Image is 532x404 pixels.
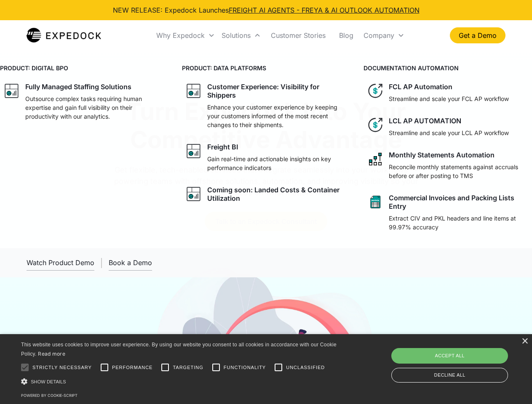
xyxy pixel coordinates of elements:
[364,113,532,141] a: dollar iconLCL AP AUTOMATIONStreamline and scale your LCL AP workflow
[222,31,251,40] div: Solutions
[185,186,202,202] img: graph icon
[364,31,394,40] div: Company
[207,82,347,99] div: Customer Experience: Visibility for Shippers
[113,5,420,15] div: NEW RELEASE: Expedock Launches
[392,313,532,404] iframe: Chat Widget
[31,379,66,384] span: Show details
[389,151,495,159] div: Monthly Statements Automation
[153,21,218,50] div: Why Expedock
[38,351,65,357] a: Read more
[21,342,337,357] span: This website uses cookies to improve user experience. By using our website you consent to all coo...
[450,27,505,43] a: Get a Demo
[182,139,350,175] a: graph iconFreight BIGain real-time and actionable insights on key performance indicators
[32,364,92,371] span: Strictly necessary
[21,393,78,398] a: Powered by cookie-script
[27,27,101,44] a: home
[21,377,340,386] div: Show details
[367,82,384,99] img: dollar icon
[389,128,509,137] p: Streamline and scale your LCL AP workflow
[182,64,350,72] h4: PRODUCT: DATA PLATFORMS
[25,94,165,121] p: Outsource complex tasks requiring human expertise and gain full visibility on their productivity ...
[364,64,532,72] h4: DOCUMENTATION AUTOMATION
[182,182,350,206] a: graph iconComing soon: Landed Costs & Container Utilization
[185,143,202,159] img: graph icon
[27,27,101,44] img: Expedock Logo
[27,258,94,267] div: Watch Product Demo
[360,21,408,50] div: Company
[332,21,360,50] a: Blog
[389,82,452,91] div: FCL AP Automation
[207,103,347,129] p: Enhance your customer experience by keeping your customers informed of the most recent changes to...
[27,255,94,271] a: open lightbox
[364,147,532,183] a: network like iconMonthly Statements AutomationReconcile monthly statements against accruals befor...
[173,364,203,371] span: Targeting
[389,117,461,125] div: LCL AP AUTOMATION
[25,82,131,91] div: Fully Managed Staffing Solutions
[229,6,420,14] a: FREIGHT AI AGENTS - FREYA & AI OUTLOOK AUTOMATION
[367,117,384,133] img: dollar icon
[389,194,529,210] div: Commercial Invoices and Packing Lists Entry
[367,194,384,210] img: sheet icon
[389,214,529,231] p: Extract CIV and PKL headers and line items at 99.97% accuracy
[156,31,205,40] div: Why Expedock
[286,364,325,371] span: Unclassified
[109,258,152,267] div: Book a Demo
[367,151,384,167] img: network like icon
[112,364,153,371] span: Performance
[3,82,20,99] img: graph icon
[364,79,532,106] a: dollar iconFCL AP AutomationStreamline and scale your FCL AP workflow
[207,143,238,151] div: Freight BI
[364,190,532,235] a: sheet iconCommercial Invoices and Packing Lists EntryExtract CIV and PKL headers and line items a...
[389,162,529,180] p: Reconcile monthly statements against accruals before or after posting to TMS
[264,21,332,50] a: Customer Stories
[109,255,152,271] a: Book a Demo
[207,154,347,172] p: Gain real-time and actionable insights on key performance indicators
[185,82,202,99] img: graph icon
[207,186,347,202] div: Coming soon: Landed Costs & Container Utilization
[218,21,264,50] div: Solutions
[182,79,350,133] a: graph iconCustomer Experience: Visibility for ShippersEnhance your customer experience by keeping...
[224,364,266,371] span: Functionality
[389,94,509,103] p: Streamline and scale your FCL AP workflow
